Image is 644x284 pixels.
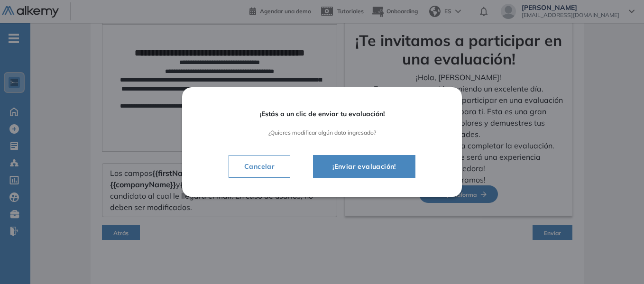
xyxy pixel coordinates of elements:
[209,129,435,136] span: ¿Quieres modificar algún dato ingresado?
[325,161,404,172] span: ¡Enviar evaluación!
[313,155,415,178] button: ¡Enviar evaluación!
[209,110,435,118] span: ¡Estás a un clic de enviar tu evaluación!
[237,161,282,172] span: Cancelar
[229,155,290,178] button: Cancelar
